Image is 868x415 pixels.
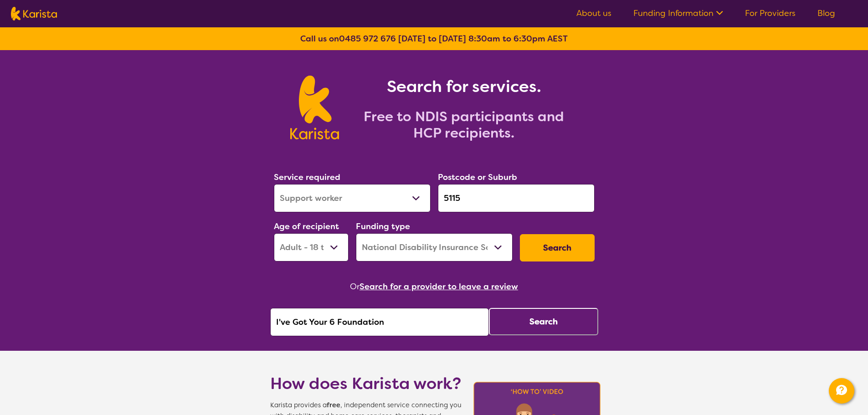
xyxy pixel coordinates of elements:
[829,378,854,404] button: Channel Menu
[350,76,578,97] h1: Search for services.
[745,8,796,19] a: For Providers
[300,33,568,44] b: Call us on [DATE] to [DATE] 8:30am to 6:30pm AEST
[350,280,360,293] span: Or
[350,108,578,141] h2: Free to NDIS participants and HCP recipients.
[270,308,489,336] input: Type provider name here
[356,221,410,232] label: Funding type
[360,280,518,293] button: Search for a provider to leave a review
[339,33,396,44] a: 0485 972 676
[438,184,595,212] input: Type
[290,76,339,139] img: Karista logo
[274,221,339,232] label: Age of recipient
[633,8,723,19] a: Funding Information
[438,172,517,183] label: Postcode or Suburb
[489,308,598,335] button: Search
[11,7,57,20] img: Karista logo
[817,8,835,19] a: Blog
[520,234,595,261] button: Search
[576,8,611,19] a: About us
[274,172,340,183] label: Service required
[270,373,462,395] h1: How does Karista work?
[327,401,340,410] b: free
